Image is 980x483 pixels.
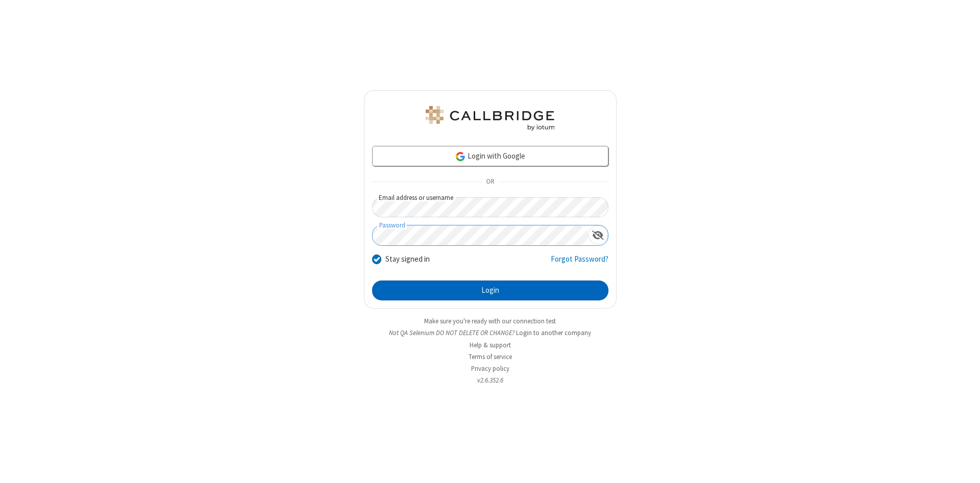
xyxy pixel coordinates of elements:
label: Stay signed in [385,253,430,265]
input: Email address or username [372,197,608,217]
div: Show password [588,225,608,244]
input: Password [373,225,588,245]
button: Login to another company [516,328,591,338]
iframe: Chat [954,456,972,476]
img: google-icon.png [455,151,466,162]
a: Login with Google [372,146,608,166]
a: Help & support [470,341,511,349]
li: Not QA Selenium DO NOT DELETE OR CHANGE? [364,328,617,338]
li: v2.6.352.6 [364,375,617,385]
button: Login [372,281,608,301]
a: Forgot Password? [551,253,608,273]
a: Terms of service [469,352,512,361]
a: Make sure you're ready with our connection test [424,317,556,325]
a: Privacy policy [471,364,509,373]
span: OR [482,175,498,189]
img: QA Selenium DO NOT DELETE OR CHANGE [424,106,556,131]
